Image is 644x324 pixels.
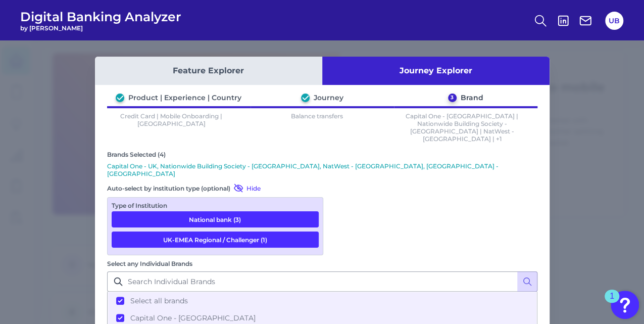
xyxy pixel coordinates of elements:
button: Feature Explorer [95,57,322,85]
div: 1 [610,296,614,309]
p: Credit Card | Mobile Onboarding | [GEOGRAPHIC_DATA] [107,112,236,143]
span: Select all brands [130,296,188,305]
div: Product | Experience | Country [128,93,241,102]
span: Capital One - [GEOGRAPHIC_DATA] [130,313,256,322]
div: Auto-select by institution type (optional) [107,183,323,193]
button: Hide [230,183,261,193]
button: Open Resource Center, 1 new notification [611,291,639,319]
span: by [PERSON_NAME] [20,24,181,32]
label: Select any Individual Brands [107,260,192,267]
button: Select all brands [108,292,536,309]
button: National bank (3) [112,211,319,227]
div: 3 [448,94,457,102]
p: Balance transfers [252,112,381,143]
button: Journey Explorer [322,57,550,85]
div: Brands Selected (4) [107,151,537,158]
div: Journey [314,93,343,102]
button: UK-EMEA Regional / Challenger (1) [112,232,319,248]
div: Brand [461,93,483,102]
span: Digital Banking Analyzer [20,9,181,24]
input: Search Individual Brands [107,271,537,292]
p: Capital One - [GEOGRAPHIC_DATA] | Nationwide Building Society - [GEOGRAPHIC_DATA] | NatWest - [GE... [398,112,527,143]
div: Type of Institution [112,202,319,209]
button: UB [605,12,623,30]
p: Capital One - UK, Nationwide Building Society - [GEOGRAPHIC_DATA], NatWest - [GEOGRAPHIC_DATA], [... [107,162,537,177]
